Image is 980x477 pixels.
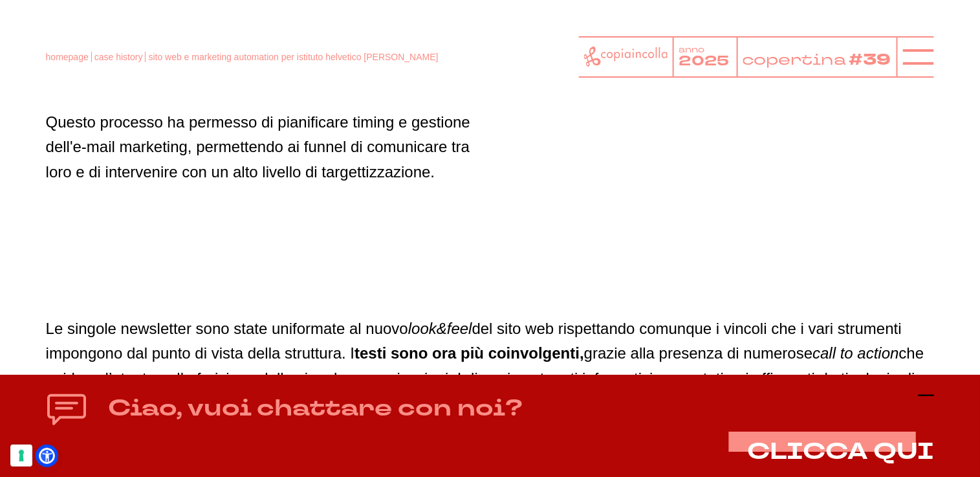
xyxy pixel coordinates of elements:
button: Le tue preferenze relative al consenso per le tecnologie di tracciamento [10,445,32,467]
span: sito web e marketing automation per istituto helvetico [PERSON_NAME] [148,52,438,62]
p: Le singole newsletter sono state uniformate al nuovo del sito web rispettando comunque i vincoli ... [46,316,935,465]
a: homepage [46,52,89,62]
img: tab_domain_overview_orange.svg [54,75,64,85]
tspan: copertina [742,49,846,69]
div: v 4.0.25 [36,21,63,31]
em: look&feel [408,320,472,337]
img: website_grey.svg [21,34,31,44]
p: Questo processo ha permesso di pianificare timing e gestione dell'e-mail marketing, permettendo a... [46,110,477,184]
div: Dominio [68,76,99,85]
tspan: 2025 [679,52,730,71]
h4: Ciao, vuoi chattare con noi? [108,392,523,424]
button: CLICCA QUI [747,439,934,465]
tspan: #39 [849,49,891,71]
div: Keyword (traffico) [144,76,215,85]
img: logo_orange.svg [21,21,31,31]
tspan: anno [679,44,705,55]
span: CLICCA QUI [747,436,934,467]
em: call to action [812,344,898,362]
strong: testi sono ora più coinvolgenti, [354,344,584,362]
a: Open Accessibility Menu [39,448,55,464]
div: [PERSON_NAME]: [DOMAIN_NAME] [34,34,185,44]
img: tab_keywords_by_traffic_grey.svg [130,75,140,85]
a: case history [94,52,143,62]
